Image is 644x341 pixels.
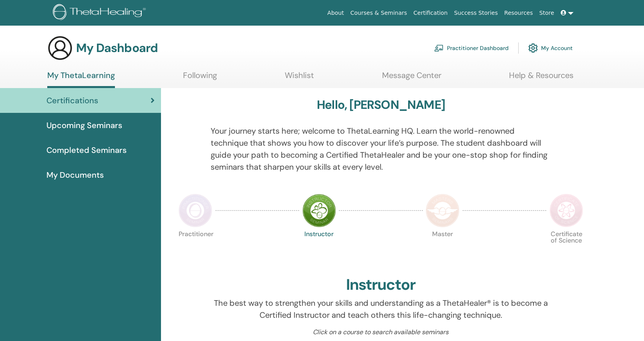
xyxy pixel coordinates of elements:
[179,194,212,227] img: Practitioner
[46,144,127,156] span: Completed Seminars
[302,231,336,265] p: Instructor
[183,70,217,86] a: Following
[285,70,314,86] a: Wishlist
[324,6,347,20] a: About
[501,6,536,20] a: Resources
[46,169,104,181] span: My Documents
[76,41,158,55] h3: My Dashboard
[211,327,551,337] p: Click on a course to search available seminars
[451,6,501,20] a: Success Stories
[528,39,573,57] a: My Account
[47,35,73,61] img: generic-user-icon.jpg
[46,119,122,131] span: Upcoming Seminars
[179,231,212,265] p: Practitioner
[410,6,451,20] a: Certification
[347,6,411,20] a: Courses & Seminars
[549,231,583,265] p: Certificate of Science
[346,276,416,294] h2: Instructor
[211,297,551,321] p: The best way to strengthen your skills and understanding as a ThetaHealer® is to become a Certifi...
[317,98,445,112] h3: Hello, [PERSON_NAME]
[426,231,459,265] p: Master
[528,41,538,55] img: cog.svg
[434,39,509,57] a: Practitioner Dashboard
[509,70,574,86] a: Help & Resources
[434,44,444,52] img: chalkboard-teacher.svg
[53,4,149,22] img: logo.png
[536,6,557,20] a: Store
[549,194,583,227] img: Certificate of Science
[47,70,115,88] a: My ThetaLearning
[46,94,98,106] span: Certifications
[211,125,551,173] p: Your journey starts here; welcome to ThetaLearning HQ. Learn the world-renowned technique that sh...
[382,70,441,86] a: Message Center
[302,194,336,227] img: Instructor
[426,194,459,227] img: Master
